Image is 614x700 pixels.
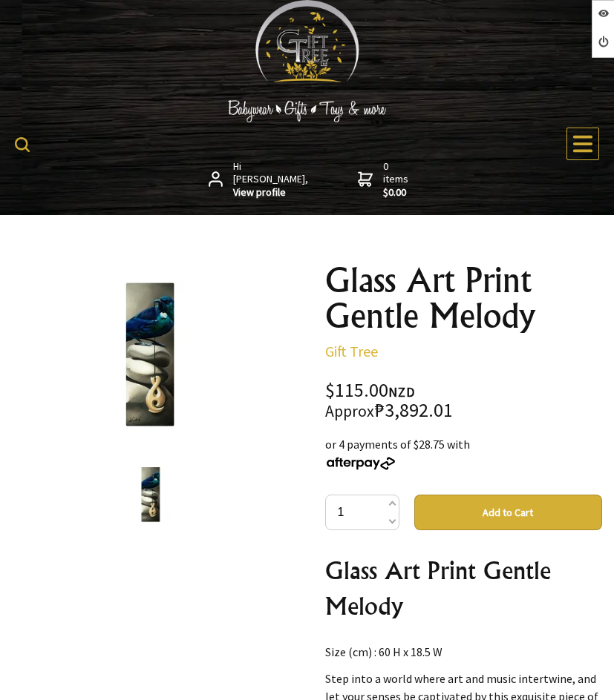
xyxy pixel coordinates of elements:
[209,160,310,199] a: Hi [PERSON_NAME],View profile
[123,466,179,523] img: Glass Art Print Gentle Melody
[325,457,396,470] img: Afterpay
[76,281,224,429] img: Glass Art Print Gentle Melody
[325,401,374,421] small: Approx
[233,186,310,199] strong: View profile
[325,381,603,420] div: $115.00 ₱3,892.01
[325,552,603,624] h2: Glass Art Print Gentle Melody
[325,643,603,661] p: Size (cm) : 60 H x 18.5 W
[325,262,603,334] h1: Glass Art Print Gentle Melody
[414,495,603,530] button: Add to Cart
[325,342,378,360] a: Gift Tree
[325,435,603,471] div: or 4 payments of $28.75 with
[388,383,415,400] span: NZD
[383,186,411,199] strong: $0.00
[383,159,411,199] span: 0 items
[196,100,419,122] img: Babywear - Gifts - Toys & more
[358,160,411,199] a: 0 items$0.00
[15,137,30,152] img: product search
[233,160,310,199] span: Hi [PERSON_NAME],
